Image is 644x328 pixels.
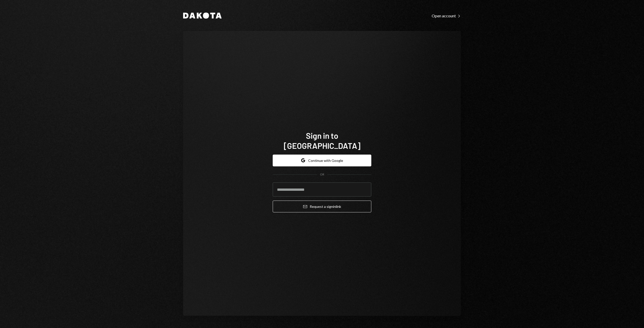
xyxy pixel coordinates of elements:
[273,155,371,166] button: Continue with Google
[273,130,371,151] h1: Sign in to [GEOGRAPHIC_DATA]
[320,172,324,177] div: OR
[432,13,461,18] div: Open account
[432,13,461,18] a: Open account
[273,201,371,212] button: Request a signinlink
